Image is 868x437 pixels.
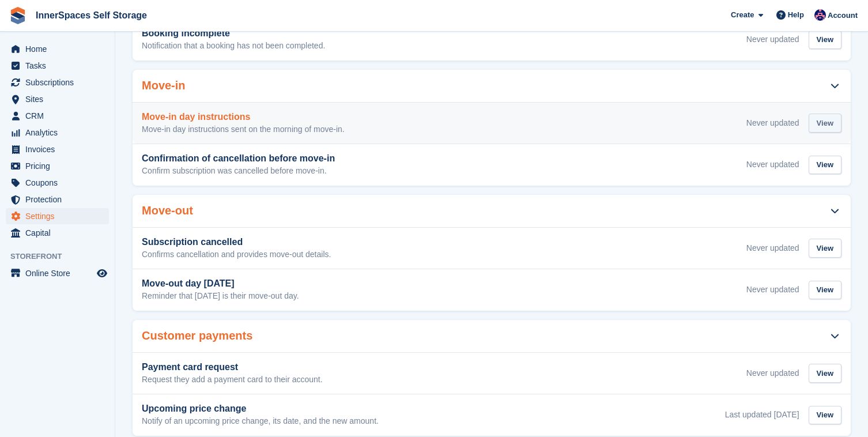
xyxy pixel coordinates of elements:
span: Online Store [25,265,95,281]
a: Subscription cancelled Confirms cancellation and provides move-out details. Never updated View [133,228,851,269]
h3: Move-in day instructions [142,112,345,122]
h2: Move-in [142,79,186,92]
a: menu [6,158,109,174]
h2: Move-out [142,204,193,217]
a: Payment card request Request they add a payment card to their account. Never updated View [133,353,851,394]
a: menu [6,125,109,141]
span: Create [731,9,754,21]
a: menu [6,141,109,157]
h3: Move-out day [DATE] [142,278,299,289]
a: Preview store [95,266,109,280]
p: Notify of an upcoming price change, its date, and the new amount. [142,416,379,427]
img: stora-icon-8386f47178a22dfd0bd8f6a31ec36ba5ce8667c1dd55bd0f319d3a0aa187defe.svg [9,7,27,24]
span: Home [25,41,95,57]
h3: Booking incomplete [142,28,325,39]
a: menu [6,108,109,124]
span: Capital [25,225,95,241]
div: View [809,156,841,175]
span: Analytics [25,125,95,141]
h3: Confirmation of cancellation before move-in [142,153,335,164]
a: menu [6,41,109,57]
span: Account [828,10,858,21]
a: Upcoming price change Notify of an upcoming price change, its date, and the new amount. Last upda... [133,394,851,436]
a: Confirmation of cancellation before move-in Confirm subscription was cancelled before move-in. Ne... [133,144,851,186]
p: Confirms cancellation and provides move-out details. [142,250,331,260]
div: Never updated [746,159,799,171]
div: Last updated [DATE] [725,409,799,421]
div: View [809,239,841,258]
div: Never updated [746,117,799,129]
span: Protection [25,191,95,208]
span: Coupons [25,175,95,191]
a: menu [6,208,109,224]
span: Settings [25,208,95,224]
span: Tasks [25,58,95,74]
span: Sites [25,91,95,107]
p: Notification that a booking has not been completed. [142,41,325,51]
div: View [809,406,841,425]
div: Never updated [746,284,799,296]
a: menu [6,225,109,241]
span: Storefront [10,251,115,262]
p: Move-in day instructions sent on the morning of move-in. [142,125,345,135]
a: menu [6,265,109,281]
span: Help [788,9,804,21]
a: Move-in day instructions Move-in day instructions sent on the morning of move-in. Never updated View [133,103,851,144]
div: Never updated [746,33,799,46]
h3: Payment card request [142,362,323,372]
h2: Customer payments [142,329,252,342]
div: Never updated [746,242,799,254]
a: menu [6,91,109,107]
div: View [809,114,841,133]
a: menu [6,191,109,208]
a: Booking incomplete Notification that a booking has not been completed. Never updated View [133,19,851,61]
div: Never updated [746,367,799,379]
a: Move-out day [DATE] Reminder that [DATE] is their move-out day. Never updated View [133,269,851,311]
a: menu [6,175,109,191]
p: Reminder that [DATE] is their move-out day. [142,291,299,302]
div: View [809,364,841,383]
h3: Upcoming price change [142,404,379,414]
p: Confirm subscription was cancelled before move-in. [142,166,335,176]
span: Pricing [25,158,95,174]
img: Dominic Hampson [814,9,826,21]
a: menu [6,74,109,91]
h3: Subscription cancelled [142,237,331,247]
span: Invoices [25,141,95,157]
span: CRM [25,108,95,124]
a: menu [6,58,109,74]
a: InnerSpaces Self Storage [31,6,152,25]
p: Request they add a payment card to their account. [142,375,323,385]
div: View [809,281,841,300]
span: Subscriptions [25,74,95,91]
div: View [809,31,841,50]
